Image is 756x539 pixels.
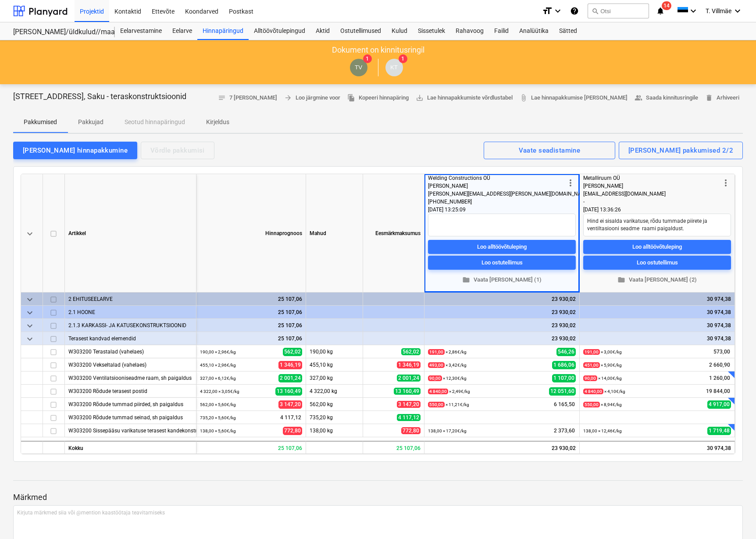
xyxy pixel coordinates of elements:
[394,388,421,395] span: 13 160,49
[278,361,302,369] span: 1 346,19
[705,94,713,102] span: delete
[707,400,731,409] span: 4 917,00
[68,345,193,358] div: W303200 Terastalad (vahelaes)
[520,93,628,103] span: Lae hinnapakkumise [PERSON_NAME]
[200,402,236,407] small: 562,00 × 5,60€ / kg
[631,91,702,105] button: Saada kinnitusringile
[347,93,409,103] span: Kopeeri hinnapäring
[587,275,727,285] span: Vaata [PERSON_NAME] (2)
[583,198,720,206] div: -
[13,142,137,159] button: [PERSON_NAME] hinnapakkumine
[554,22,582,40] a: Sätted
[428,389,448,394] span: 4 840,00
[306,411,363,424] div: 735,20 kg
[656,6,665,16] i: notifications
[662,1,671,10] span: 14
[549,387,576,396] span: 12 051,60
[13,492,743,503] p: Märkmed
[553,401,576,408] span: 6 165,50
[450,22,489,40] div: Rahavoog
[196,441,306,454] div: 25 107,06
[25,307,35,318] span: keyboard_arrow_down
[516,91,631,105] a: Lae hinnapakkumise [PERSON_NAME]
[401,348,421,355] span: 562,02
[428,332,576,345] div: 23 930,02
[428,389,470,394] small: × 2,49€ / kg
[24,118,57,127] p: Pakkumised
[196,174,306,293] div: Hinnaprognoos
[635,93,698,103] span: Saada kinnitusringile
[344,91,412,105] button: Kopeeri hinnapäring
[428,375,467,381] small: × 12,30€ / kg
[556,348,576,356] span: 546,26
[428,349,467,355] small: × 2,86€ / kg
[583,389,603,394] span: 4 840,00
[580,441,735,454] div: 30 974,38
[570,6,579,16] i: Abikeskus
[565,178,576,188] span: more_vert
[477,242,527,252] div: Loo alltöövõtuleping
[428,198,565,206] div: [PHONE_NUMBER]
[214,91,281,105] button: 7 [PERSON_NAME]
[416,93,513,103] span: Lae hinnapakkumiste võrdlustabel
[218,94,226,102] span: notes
[481,257,523,268] div: Loo ostutellimus
[355,64,362,71] span: TV
[65,441,196,454] div: Kokku
[200,363,236,368] small: 455,10 × 2,96€ / kg
[68,306,193,318] div: 2.1 HOONE
[592,7,599,14] span: search
[413,22,450,40] a: Sissetulek
[363,441,424,454] div: 25 107,06
[363,174,424,293] div: Eesmärkmaksumus
[712,497,756,539] div: Vestlusvidin
[278,374,302,382] span: 2 001,24
[705,93,739,103] span: Arhiveeri
[712,497,756,539] iframe: Chat Widget
[68,358,193,371] div: W303200 Vekseltalad (vahelaes)
[552,374,576,382] span: 1 107,00
[583,240,731,254] button: Loo alltöövõtuleping
[115,22,167,40] a: Eelarvestamine
[431,275,572,285] span: Vaata [PERSON_NAME] (1)
[428,240,576,254] button: Loo alltöövõtuleping
[200,389,239,394] small: 4 322,00 × 3,05€ / kg
[583,306,731,319] div: 30 974,38
[588,4,649,18] button: Otsi
[68,293,193,305] div: 2 EHITUSEELARVE
[25,334,35,344] span: keyboard_arrow_down
[619,142,743,159] button: [PERSON_NAME] pakkumised 2/2
[347,94,355,102] span: file_copy
[249,22,310,40] a: Alltöövõtulepingud
[520,94,528,102] span: attach_file
[542,6,553,16] i: format_size
[200,306,302,319] div: 25 107,06
[306,398,363,411] div: 562,00 kg
[424,441,580,454] div: 23 930,02
[197,22,249,40] div: Hinnapäringud
[200,428,236,433] small: 138,00 × 5,60€ / kg
[78,118,103,127] p: Pakkujad
[583,182,720,190] div: [PERSON_NAME]
[583,319,731,332] div: 30 974,38
[385,59,403,76] div: Klaus Treimann
[428,319,576,332] div: 23 930,02
[281,91,344,105] button: Loo järgmine voor
[552,361,576,369] span: 1 686,06
[167,22,197,40] a: Eelarve
[386,22,413,40] a: Kulud
[284,93,340,103] span: Loo järgmine voor
[306,345,363,358] div: 190,00 kg
[200,415,236,420] small: 735,20 × 5,60€ / kg
[397,414,421,421] span: 4 117,12
[583,293,731,306] div: 30 974,38
[68,332,193,345] div: Terasest kandvad elemendid
[583,362,622,368] small: × 5,90€ / kg
[628,145,733,156] div: [PERSON_NAME] pakkumised 2/2
[68,411,193,424] div: W303200 Rõdude tummad seinad, sh paigaldus
[68,385,193,397] div: W303200 Rõdude terasest postid
[428,206,576,214] div: [DATE] 13:25:09
[200,350,236,354] small: 190,00 × 2,96€ / kg
[489,22,514,40] div: Failid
